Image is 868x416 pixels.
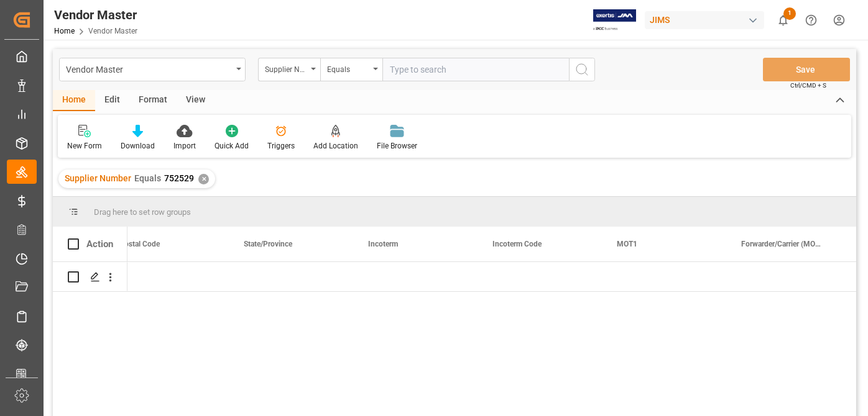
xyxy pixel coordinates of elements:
div: Import [173,140,196,151]
span: Equals [134,173,161,183]
div: Edit [95,90,129,111]
div: Vendor Master [54,6,137,24]
div: New Form [67,140,102,151]
span: Ctrl/CMD + S [790,81,826,90]
div: Action [86,238,113,250]
button: JIMS [645,8,769,32]
div: Format [129,90,177,111]
span: State/Province [244,240,292,248]
button: open menu [59,58,246,81]
div: View [177,90,215,111]
input: Type to search [382,58,569,81]
div: JIMS [645,11,764,29]
span: Incoterm Code [492,240,542,248]
button: open menu [258,58,320,81]
div: Supplier Number [265,61,307,75]
button: Save [763,58,850,81]
span: Incoterm [368,240,398,248]
button: show 1 new notifications [769,6,797,34]
div: ✕ [198,174,209,184]
div: Home [53,90,95,111]
div: Add Location [313,140,358,151]
span: Forwarder/Carrier (MOT1) [741,240,824,248]
div: Equals [327,61,369,75]
span: 1 [783,7,796,20]
button: search button [569,58,595,81]
div: Triggers [267,140,295,151]
div: Download [121,140,155,151]
a: Home [54,27,75,35]
span: 752529 [164,173,194,183]
button: open menu [320,58,382,81]
img: Exertis%20JAM%20-%20Email%20Logo.jpg_1722504956.jpg [593,9,636,31]
span: MOT1 [617,240,637,248]
div: Quick Add [215,140,249,151]
div: Press SPACE to select this row. [53,262,127,292]
span: Drag here to set row groups [94,207,191,217]
span: Supplier Number [65,173,131,183]
div: File Browser [377,140,417,151]
div: Vendor Master [66,61,232,76]
button: Help Center [797,6,825,34]
span: Postal Code [119,240,160,248]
